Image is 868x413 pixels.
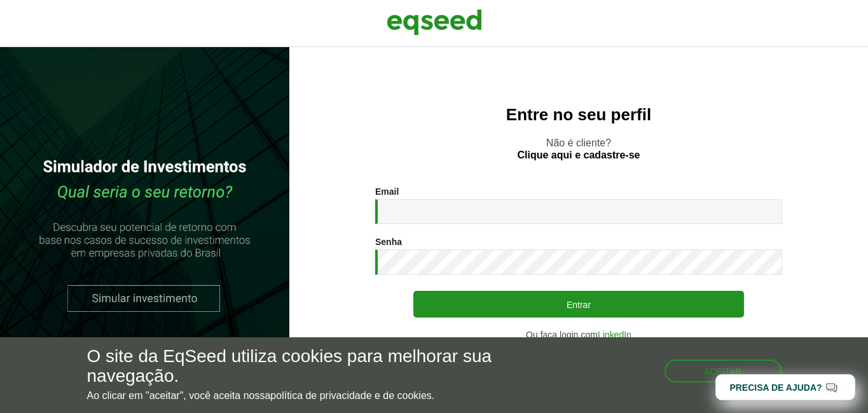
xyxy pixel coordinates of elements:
a: política de privacidade e de cookies [270,391,432,401]
div: Ou faça login com [375,330,782,339]
h5: O site da EqSeed utiliza cookies para melhorar sua navegação. [87,347,504,386]
a: LinkedIn [598,330,631,339]
label: Senha [375,237,402,246]
p: Não é cliente? [315,137,843,161]
a: Clique aqui e cadastre-se [518,150,640,160]
p: Ao clicar em "aceitar", você aceita nossa . [87,389,504,402]
button: Aceitar [665,360,782,382]
label: Email [375,187,399,196]
button: Entrar [413,291,744,318]
img: EqSeed Logo [387,6,482,38]
h2: Entre no seu perfil [315,106,843,124]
